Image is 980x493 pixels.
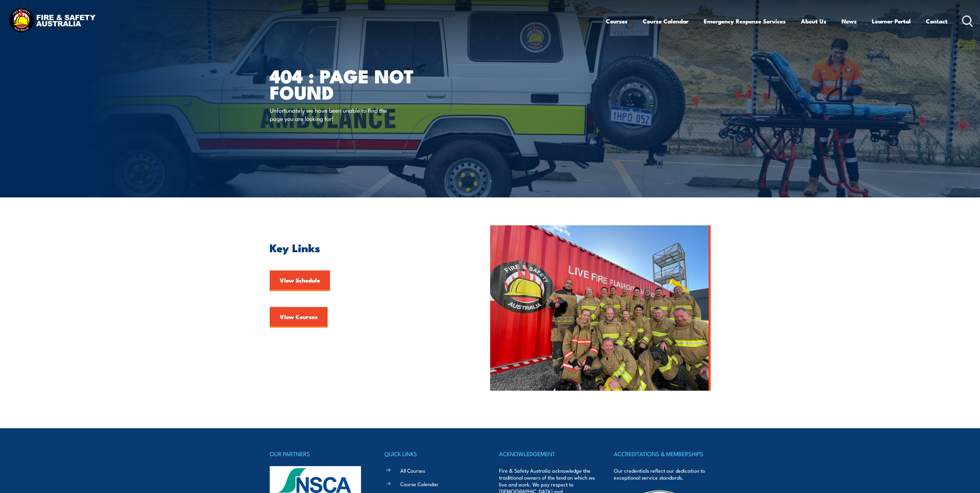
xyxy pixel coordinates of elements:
h4: OUR PARTNERS [270,449,366,459]
a: Learner Portal [872,12,911,30]
a: Course Calendar [643,12,689,30]
a: About Us [801,12,826,30]
p: Our credentials reflect our dedication to exceptional service standards. [614,467,710,481]
img: FSA People – Team photo aug 2023 [490,225,711,391]
h4: QUICK LINKS [384,449,481,459]
a: News [842,12,857,30]
h1: 404 : Page Not Found [270,68,440,100]
a: Emergency Response Services [704,12,786,30]
h4: ACKNOWLEDGEMENT [499,449,596,459]
h2: Key Links [270,243,458,252]
a: Courses [606,12,628,30]
p: Unfortunately we have been unable to find the page you are looking for! [270,106,395,122]
a: Contact [926,12,948,30]
a: All Courses [400,467,425,474]
a: View Courses [270,307,328,328]
a: View Schedule [270,270,330,291]
h4: ACCREDITATIONS & MEMBERSHIPS [614,449,710,459]
a: Course Calendar [400,480,439,487]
